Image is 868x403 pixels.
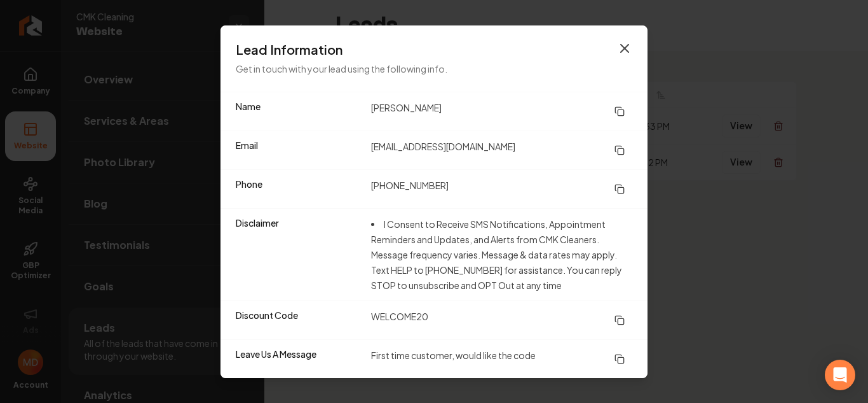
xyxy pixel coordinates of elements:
dd: [EMAIL_ADDRESS][DOMAIN_NAME] [371,139,632,162]
dt: Email [236,139,361,162]
li: I Consent to Receive SMS Notifications, Appointment Reminders and Updates, and Alerts from CMK Cl... [371,216,632,293]
dd: [PHONE_NUMBER] [371,178,632,201]
dd: WELCOME20 [371,309,632,332]
dt: Discount Code [236,309,361,332]
dt: Phone [236,178,361,201]
dt: Disclaimer [236,216,361,293]
dd: [PERSON_NAME] [371,100,632,123]
dt: Leave Us A Message [236,348,361,371]
p: Get in touch with your lead using the following info. [236,61,632,76]
h3: Lead Information [236,41,632,59]
dt: Name [236,100,361,123]
dd: First time customer, would like the code [371,348,632,371]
